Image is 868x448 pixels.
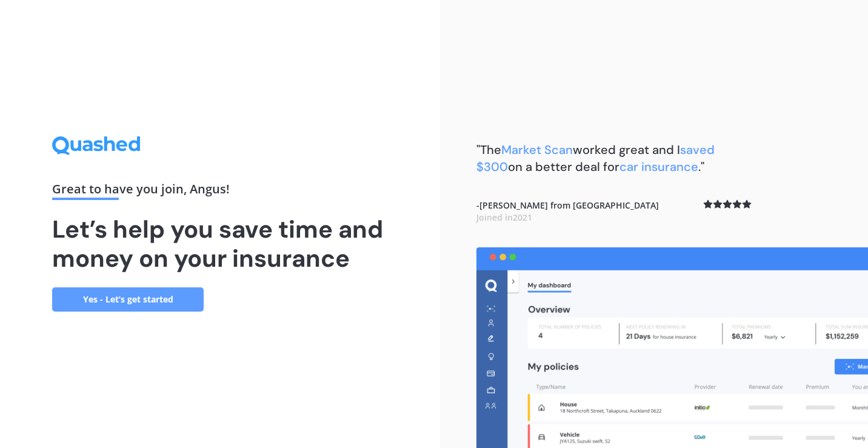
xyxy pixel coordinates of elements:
h1: Let’s help you save time and money on your insurance [52,215,388,273]
a: Yes - Let’s get started [52,287,204,312]
span: saved $300 [476,142,715,175]
b: - [PERSON_NAME] from [GEOGRAPHIC_DATA] [476,199,659,223]
div: Great to have you join , Angus ! [52,183,388,200]
span: car insurance [619,159,698,175]
span: Market Scan [501,142,573,158]
img: dashboard.webp [476,247,868,448]
b: "The worked great and I on a better deal for ." [476,142,715,175]
span: Joined in 2021 [476,212,532,223]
